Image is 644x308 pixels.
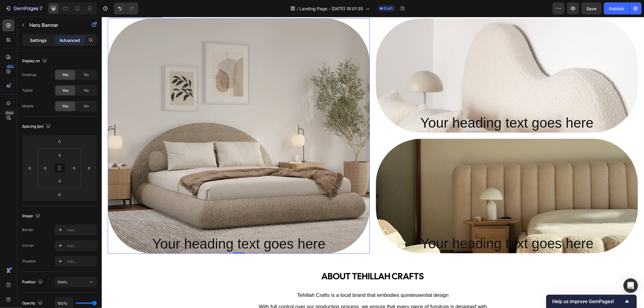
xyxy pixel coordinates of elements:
input: 0 [25,164,34,173]
span: Draft [384,6,393,11]
input: 0 [53,137,66,146]
button: 7 [2,2,45,14]
p: ABOUT tehillah crafts [147,252,396,266]
div: Shadow [22,259,36,264]
div: Background Image [274,122,536,237]
button: Save [582,2,601,14]
p: Tehillah Crafts is a local brand that embodies quintessential design [147,275,396,282]
div: 450 [6,64,14,69]
div: Publish [609,5,624,12]
span: No [84,88,89,93]
span: Help us improve GemPages! [552,299,623,304]
input: 0px [41,164,50,173]
span: No [84,103,89,109]
span: Static [57,280,67,284]
input: 0 [85,164,94,173]
button: Show survey - Help us improve GemPages! [552,298,631,305]
input: 0 [53,190,66,199]
span: No [84,72,89,78]
div: Desktop [22,72,36,78]
p: Advanced [59,37,80,43]
div: Open Intercom Messenger [623,278,638,293]
div: With full control over our production process, we ensure that every piece of furniture is designe... [146,285,396,302]
button: Static [55,277,97,287]
div: Beta [5,110,14,115]
div: Add... [67,243,95,249]
span: Yes [62,88,68,93]
span: Yes [62,103,68,109]
input: 0px [54,176,66,186]
div: Display on [22,57,48,65]
div: Border [22,227,34,233]
iframe: Design area [102,17,644,308]
input: 0px [70,164,79,173]
span: Landing Page - [DATE] 18:01:35 [300,5,363,12]
div: Corner [22,243,34,248]
div: Add... [67,259,95,264]
span: Save [587,6,597,11]
h2: Your heading text goes here [274,97,536,116]
span: / [297,5,299,12]
div: Spacing (px) [22,122,52,131]
div: Shape [22,212,41,220]
div: Undo/Redo [114,2,138,14]
p: 7 [40,5,42,12]
input: 0px [54,151,66,160]
p: Settings [30,37,47,43]
div: Tablet [22,88,33,93]
button: Publish [604,2,629,14]
div: Mobile [22,103,34,109]
div: Add... [67,227,95,233]
div: Position [22,278,44,286]
div: Overlay [274,122,536,237]
div: Opacity [22,299,44,307]
p: Hero Banner [29,21,81,29]
span: Yes [62,72,68,78]
h2: Your heading text goes here [274,217,536,237]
